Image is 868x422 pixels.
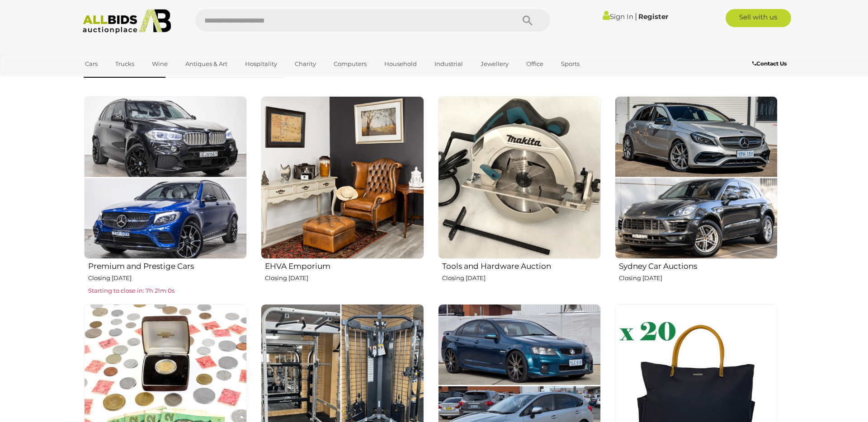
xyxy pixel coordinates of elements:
h2: Sydney Car Auctions [619,260,778,271]
span: Starting to close in: 7h 21m 0s [88,287,175,294]
a: Register [638,12,668,21]
p: Closing [DATE] [88,273,247,283]
span: | [635,11,637,21]
a: EHVA Emporium Closing [DATE] [260,96,424,297]
img: Sydney Car Auctions [615,96,778,259]
a: Sydney Car Auctions Closing [DATE] [614,96,778,297]
b: Contact Us [752,60,787,67]
a: [GEOGRAPHIC_DATA] [79,71,155,86]
a: Sell with us [726,9,791,27]
a: Trucks [109,56,140,71]
a: Jewellery [475,56,514,71]
button: Search [505,9,550,32]
p: Closing [DATE] [619,273,778,283]
a: Antiques & Art [179,56,233,71]
h2: EHVA Emporium [265,260,424,271]
a: Computers [328,56,373,71]
a: Household [378,56,423,71]
a: Sports [555,56,585,71]
p: Closing [DATE] [442,273,601,283]
a: Industrial [429,56,469,71]
a: Contact Us [752,59,789,69]
a: Cars [79,56,104,71]
h2: Premium and Prestige Cars [88,260,247,271]
img: Premium and Prestige Cars [84,96,247,259]
a: Wine [146,56,174,71]
a: Office [520,56,549,71]
a: Hospitality [239,56,283,71]
a: Sign In [603,12,633,21]
img: EHVA Emporium [261,96,424,259]
img: Tools and Hardware Auction [438,96,601,259]
img: Allbids.com.au [78,9,176,34]
h2: Tools and Hardware Auction [442,260,601,271]
p: Closing [DATE] [265,273,424,283]
a: Tools and Hardware Auction Closing [DATE] [438,96,601,297]
a: Charity [289,56,322,71]
a: Premium and Prestige Cars Closing [DATE] Starting to close in: 7h 21m 0s [84,96,247,297]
